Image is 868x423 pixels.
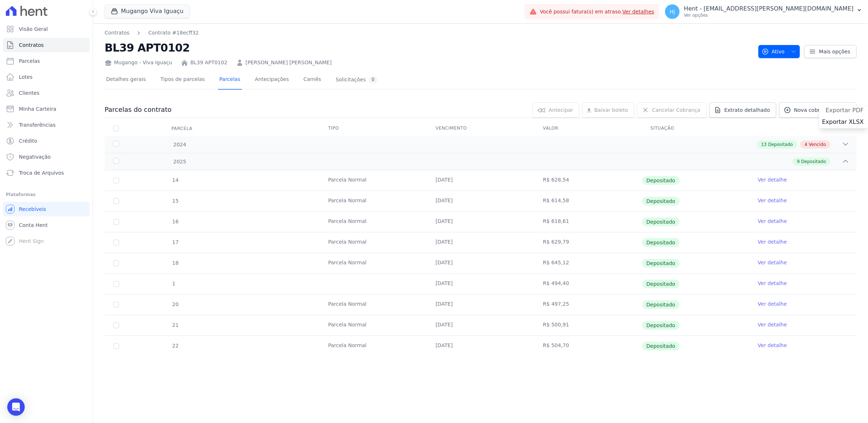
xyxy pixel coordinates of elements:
[724,106,770,114] span: Extrato detalhado
[534,315,642,335] td: R$ 500,91
[758,217,787,225] a: Ver detalhe
[113,198,119,204] input: Só é possível selecionar pagamentos em aberto
[758,238,787,245] a: Ver detalhe
[3,54,90,68] a: Parcelas
[819,48,850,55] span: Mais opções
[758,259,787,266] a: Ver detalhe
[804,141,807,148] span: 4
[319,212,427,232] td: Parcela Normal
[319,191,427,211] td: Parcela Normal
[427,191,534,211] td: [DATE]
[19,221,48,229] span: Conta Hent
[336,76,377,83] div: Solicitações
[427,315,534,335] td: [DATE]
[3,118,90,132] a: Transferências
[822,118,864,126] span: Exportar XLSX
[105,29,129,37] a: Contratos
[246,59,332,66] a: [PERSON_NAME] [PERSON_NAME]
[171,281,175,286] span: 1
[761,141,767,148] span: 13
[3,134,90,148] a: Crédito
[427,232,534,253] td: [DATE]
[826,107,864,114] span: Exportar PDF
[684,12,853,18] p: Ver opções
[113,260,119,266] input: Só é possível selecionar pagamentos em aberto
[762,45,785,58] span: Ativo
[7,398,25,416] div: Open Intercom Messenger
[171,343,179,349] span: 22
[6,190,87,199] div: Plataformas
[779,102,856,118] a: Nova cobrança avulsa
[319,253,427,273] td: Parcela Normal
[19,105,56,113] span: Minha Carteira
[218,70,242,90] a: Parcelas
[19,25,48,33] span: Visão Geral
[534,212,642,232] td: R$ 618,61
[427,336,534,356] td: [DATE]
[19,153,51,160] span: Negativação
[171,301,179,307] span: 20
[105,29,199,37] nav: Breadcrumb
[670,9,675,14] span: Hj
[642,197,680,206] span: Depositado
[659,1,868,22] button: Hj Hent - [EMAIL_ADDRESS][PERSON_NAME][DOMAIN_NAME] Ver opções
[642,121,749,136] th: Situação
[19,73,33,81] span: Lotes
[758,197,787,204] a: Ver detalhe
[809,141,826,148] span: Vencido
[319,294,427,315] td: Parcela Normal
[642,259,680,268] span: Depositado
[302,70,323,90] a: Carnês
[105,70,147,90] a: Detalhes gerais
[171,260,179,266] span: 18
[642,342,680,350] span: Depositado
[801,158,826,165] span: Depositado
[622,9,654,15] a: Ver detalhes
[3,70,90,84] a: Lotes
[758,45,800,58] button: Ativo
[804,45,856,58] a: Mais opções
[642,217,680,226] span: Depositado
[427,274,534,294] td: [DATE]
[173,141,186,149] span: 2024
[427,253,534,273] td: [DATE]
[534,170,642,191] td: R$ 628,54
[369,76,377,83] div: 0
[534,121,642,136] th: Valor
[319,170,427,191] td: Parcela Normal
[642,280,680,288] span: Depositado
[427,212,534,232] td: [DATE]
[642,238,680,247] span: Depositado
[105,105,171,114] h3: Parcelas do contrato
[427,294,534,315] td: [DATE]
[113,302,119,308] input: Só é possível selecionar pagamentos em aberto
[3,202,90,216] a: Recebíveis
[797,158,800,165] span: 9
[113,281,119,287] input: Só é possível selecionar pagamentos em aberto
[19,121,56,129] span: Transferências
[540,8,654,16] span: Você possui fatura(s) em atraso.
[105,4,190,18] button: Mugango Viva Iguaçu
[19,169,64,176] span: Troca de Arquivos
[3,102,90,116] a: Minha Carteira
[758,176,787,183] a: Ver detalhe
[105,29,753,37] nav: Breadcrumb
[822,118,865,127] a: Exportar XLSX
[173,158,186,166] span: 2025
[826,107,865,115] a: Exportar PDF
[3,166,90,180] a: Troca de Arquivos
[171,177,179,183] span: 14
[642,321,680,330] span: Depositado
[758,321,787,328] a: Ver detalhe
[171,198,179,204] span: 15
[642,300,680,309] span: Depositado
[19,206,46,213] span: Recebíveis
[534,232,642,253] td: R$ 629,79
[19,41,44,49] span: Contratos
[113,322,119,328] input: Só é possível selecionar pagamentos em aberto
[3,218,90,232] a: Conta Hent
[113,219,119,225] input: Só é possível selecionar pagamentos em aberto
[105,40,753,56] h2: BL39 APT0102
[534,274,642,294] td: R$ 494,40
[768,141,793,148] span: Depositado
